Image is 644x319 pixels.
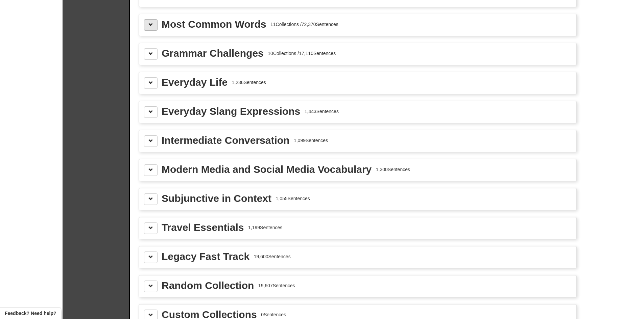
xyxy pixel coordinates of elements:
[254,253,291,260] div: 19,600 Sentences
[162,222,244,233] div: Travel Essentials
[162,106,300,116] div: Everyday Slang Expressions
[305,108,339,115] div: 1,443 Sentences
[276,195,310,202] div: 1,055 Sentences
[258,282,295,289] div: 19,607 Sentences
[232,79,266,86] div: 1,236 Sentences
[261,311,286,318] div: 0 Sentences
[162,164,372,175] div: Modern Media and Social Media Vocabulary
[162,19,266,29] div: Most Common Words
[162,77,228,87] div: Everyday Life
[162,193,271,204] div: Subjunctive in Context
[162,48,264,58] div: Grammar Challenges
[162,135,289,145] div: Intermediate Conversation
[162,281,254,291] div: Random Collection
[248,224,282,231] div: 1,199 Sentences
[162,251,249,262] div: Legacy Fast Track
[268,50,336,57] div: 10 Collections / 17,110 Sentences
[294,137,328,144] div: 1,099 Sentences
[5,310,56,317] span: Open feedback widget
[270,21,338,28] div: 11 Collections / 72,370 Sentences
[376,166,410,173] div: 1,300 Sentences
